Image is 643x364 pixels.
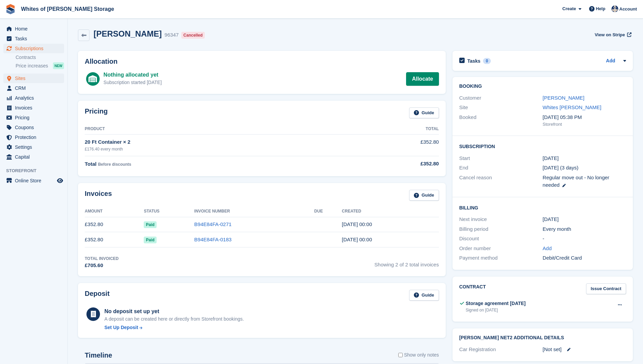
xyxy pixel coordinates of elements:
h2: [PERSON_NAME] Net2 Additional Details [459,335,626,341]
span: CRM [15,83,56,93]
img: stora-icon-8386f47178a22dfd0bd8f6a31ec36ba5ce8667c1dd55bd0f319d3a0aa187defe.svg [5,4,16,14]
input: Show only notes [398,351,403,359]
a: menu [3,176,64,185]
div: Storage agreement [DATE] [466,300,526,307]
a: Contracts [16,54,64,61]
span: Coupons [15,123,56,132]
a: Issue Contract [586,283,626,295]
span: Storefront [6,167,67,174]
th: Total [339,124,439,135]
td: £352.80 [339,135,439,156]
div: Storefront [543,121,626,128]
span: Help [596,5,605,12]
div: No deposit set up yet [104,307,244,316]
a: [PERSON_NAME] [543,95,584,101]
a: menu [3,123,64,132]
a: menu [3,113,64,122]
td: £352.80 [85,217,144,232]
div: Debit/Credit Card [543,254,626,262]
h2: Tasks [467,58,481,64]
h2: Contract [459,283,486,295]
span: Before discounts [98,162,131,167]
a: menu [3,83,64,93]
span: Invoices [15,103,56,113]
a: menu [3,93,64,103]
label: Show only notes [398,351,439,359]
h2: Pricing [85,107,108,119]
span: Subscriptions [15,44,56,53]
span: Paid [144,237,156,243]
span: Home [15,24,56,34]
a: menu [3,142,64,152]
span: Paid [144,221,156,228]
a: B94E84FA-0183 [194,237,232,242]
div: £705.60 [85,262,119,269]
div: £352.80 [339,160,439,168]
a: View on Stripe [592,29,633,40]
a: menu [3,74,64,83]
div: Booked [459,114,543,128]
a: B94E84FA-0271 [194,221,232,227]
h2: Timeline [85,351,112,359]
a: Guide [409,107,439,119]
div: Signed on [DATE] [466,307,526,313]
a: Add [606,57,615,65]
a: Preview store [56,177,64,185]
a: menu [3,103,64,113]
span: Total [85,161,97,167]
span: Sites [15,74,56,83]
a: menu [3,34,64,43]
a: menu [3,133,64,142]
div: Car Registration [459,346,543,353]
div: Payment method [459,254,543,262]
div: [Not set] [543,346,626,353]
span: Analytics [15,93,56,103]
a: Set Up Deposit [104,324,244,331]
a: menu [3,24,64,34]
a: menu [3,152,64,162]
h2: Allocation [85,58,439,65]
time: 2025-08-21 23:00:09 UTC [342,221,372,227]
p: A deposit can be created here or directly from Storefront bookings. [104,316,244,323]
a: Whites of [PERSON_NAME] Storage [18,3,117,15]
div: Set Up Deposit [104,324,138,331]
td: £352.80 [85,232,144,247]
time: 2025-07-21 23:00:00 UTC [543,155,559,162]
span: Online Store [15,176,56,185]
div: Order number [459,245,543,252]
span: View on Stripe [595,32,625,38]
div: NEW [53,62,64,69]
th: Status [144,206,194,217]
th: Product [85,124,339,135]
div: Cancel reason [459,174,543,189]
time: 2025-07-21 23:00:57 UTC [342,237,372,242]
img: Wendy [611,5,618,12]
div: Start [459,155,543,162]
span: Protection [15,133,56,142]
h2: Deposit [85,290,109,301]
a: Guide [409,190,439,201]
div: Cancelled [181,32,205,39]
span: Price increases [16,63,48,69]
div: Billing period [459,225,543,233]
div: 96347 [164,31,179,39]
div: 20 Ft Container × 2 [85,138,339,146]
span: [DATE] (3 days) [543,165,579,170]
div: Total Invoiced [85,256,119,262]
span: Regular move out - No longer needed [543,175,609,188]
span: Pricing [15,113,56,122]
div: [DATE] [543,216,626,223]
div: Customer [459,94,543,102]
a: Add [543,245,552,252]
a: Allocate [406,72,439,86]
div: Every month [543,225,626,233]
div: - [543,235,626,243]
th: Created [342,206,439,217]
h2: Billing [459,204,626,211]
h2: [PERSON_NAME] [94,29,162,38]
span: Capital [15,152,56,162]
a: Whites [PERSON_NAME] [543,104,601,110]
div: 0 [483,58,491,64]
th: Amount [85,206,144,217]
span: Tasks [15,34,56,43]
